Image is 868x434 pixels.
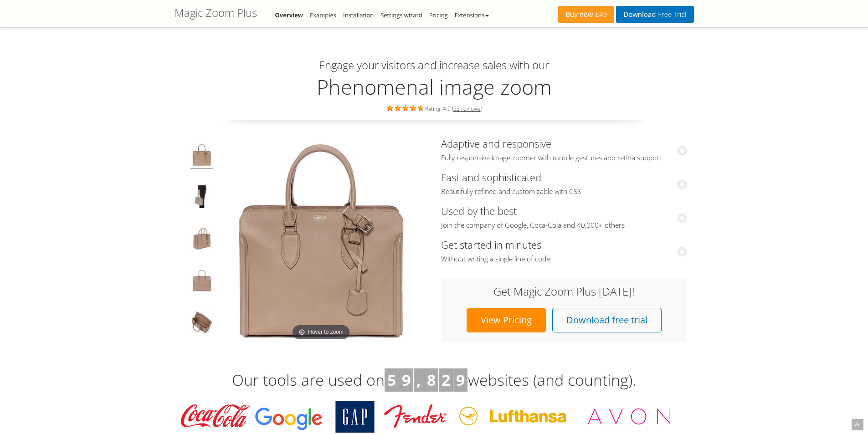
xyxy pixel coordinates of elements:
h3: Get Magic Zoom Plus [DATE]! [450,286,678,297]
a: Settings wizard [380,11,422,19]
span: Beautifully refined and customizable with CSS [441,187,687,196]
b: 5 [387,369,396,390]
span: £49 [593,11,607,18]
img: Magic Toolbox Customers [175,401,680,433]
b: 9 [456,369,465,390]
a: Examples [310,11,336,19]
a: Magic Zoom Plus DemoHover to zoom [219,138,424,343]
img: JavaScript zoom tool example [190,311,213,337]
a: Get started in minutesWithout writing a single line of code. [441,238,687,264]
img: JavaScript image zoom example [190,185,213,211]
a: Installation [343,11,374,19]
a: Pricing [429,11,448,19]
a: View Pricing [467,308,546,332]
img: Hover image zoom example [190,269,213,295]
span: Free Trial [656,11,686,18]
a: Extensions [455,11,489,19]
a: Adaptive and responsiveFully responsive image zoomer with mobile gestures and retina support. [441,137,687,163]
b: 9 [402,369,411,390]
a: Download free trial [552,308,662,332]
span: Join the company of Google, Coca-Cola and 40,000+ others [441,221,687,230]
a: Used by the bestJoin the company of Google, Coca-Cola and 40,000+ others [441,204,687,230]
a: 63 reviews [453,105,481,112]
b: 2 [442,369,450,390]
a: Fast and sophisticatedBeautifully refined and customizable with CSS [441,170,687,196]
h3: Our tools are used on websites (and counting). [175,368,694,392]
img: Product image zoom example [190,143,213,169]
span: Fully responsive image zoomer with mobile gestures and retina support. [441,153,687,163]
div: Rating: 4.9 ( ) [175,103,694,113]
a: Overview [275,11,303,19]
h3: Engage your visitors and increase sales with our [177,59,692,71]
h1: Magic Zoom Plus [175,7,257,19]
img: jQuery image zoom example [190,227,213,253]
a: DownloadFree Trial [616,6,693,23]
img: Magic Zoom Plus Demo [219,138,424,343]
b: 8 [427,369,436,390]
span: Without writing a single line of code. [441,255,687,264]
h2: Phenomenal image zoom [175,76,694,98]
a: Buy now£49 [558,6,614,23]
b: , [416,369,421,390]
